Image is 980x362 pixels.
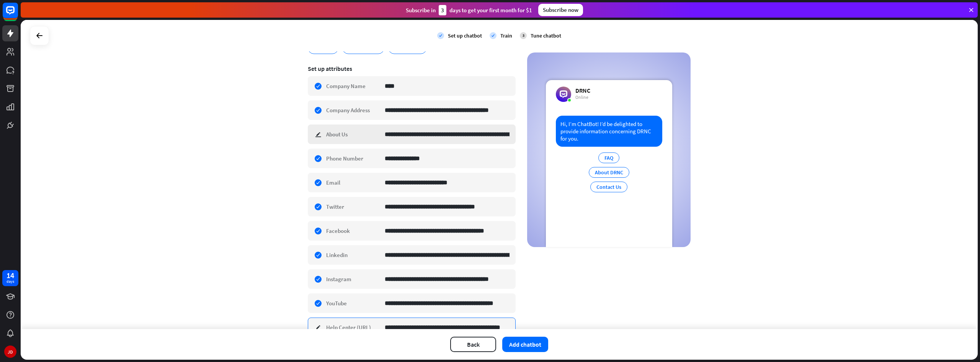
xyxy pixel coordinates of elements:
div: FAQ [598,152,619,163]
div: 14 [7,272,14,279]
div: Online [575,94,590,100]
div: Train [500,32,512,39]
div: days [7,279,14,284]
div: Contact Us [590,182,627,192]
a: 14 days [2,270,18,286]
div: Tune chatbot [531,32,561,39]
button: Back [450,337,496,352]
i: check [437,32,444,39]
div: Set up chatbot [448,32,482,39]
div: Subscribe now [538,4,583,16]
div: Hi, I’m ChatBot! I’d be delighted to provide information concerning DRNC for you. [556,116,662,147]
div: 3 [520,32,527,39]
div: 3 [439,5,446,15]
i: check [490,32,497,39]
div: JD [4,346,16,358]
button: Add chatbot [502,337,548,352]
div: About DRNC [589,167,629,178]
div: DRNC [575,87,590,94]
div: Subscribe in days to get your first month for $1 [406,5,532,15]
button: Open LiveChat chat widget [6,3,29,26]
div: Set up attributes [308,65,516,72]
